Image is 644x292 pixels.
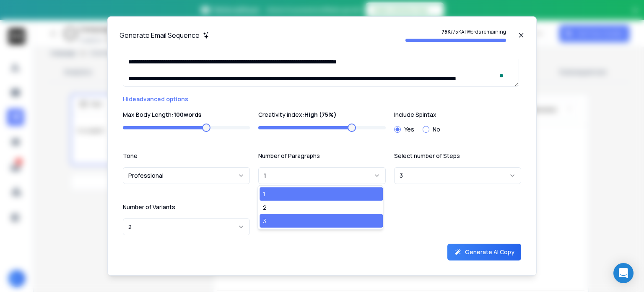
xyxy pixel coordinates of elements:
button: 2 [123,218,250,235]
label: No [433,126,440,132]
label: Number of Variants [123,204,250,210]
p: Hide advanced options [123,95,521,103]
strong: High (75%) [304,110,337,118]
div: 3 [263,217,266,225]
textarea: To enrich screen reader interactions, please activate Accessibility in Grammarly extension settings [123,37,519,87]
label: Tone [123,153,250,159]
h1: Generate Email Sequence [119,30,200,40]
strong: 100 words [174,110,201,118]
div: 1 [263,190,265,198]
label: Select number of Steps [394,153,521,159]
div: Open Intercom Messenger [613,263,634,283]
button: 3 [394,167,521,184]
label: Creativity index: [258,112,385,118]
label: Number of Paragraphs [258,153,385,159]
label: Max Body Length: [123,112,250,118]
label: Yes [404,126,414,132]
button: 1 [258,167,385,184]
button: Professional [123,167,250,184]
div: 2 [263,203,267,212]
button: Generate AI Copy [447,244,521,260]
label: Include Spintax [394,112,521,118]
